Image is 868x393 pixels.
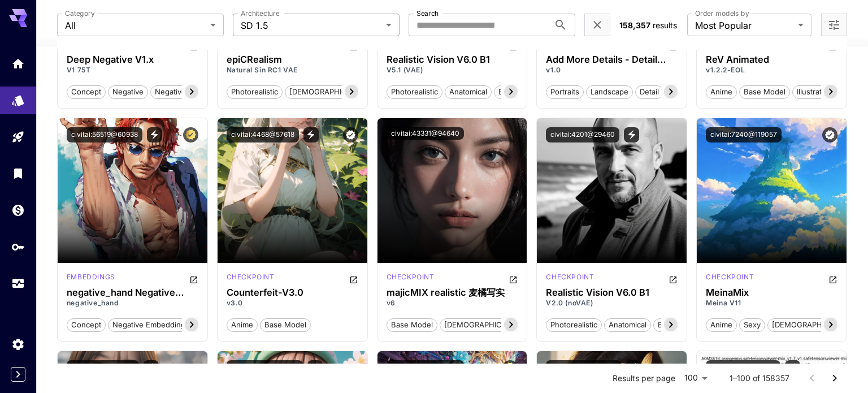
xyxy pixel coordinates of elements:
[706,360,780,375] button: civitai:11772@25820
[793,87,836,98] span: illustration
[227,360,303,375] button: civitai:25995@32988
[546,87,583,98] span: portraits
[828,272,837,286] button: Open in CivitAI
[440,319,530,331] span: [DEMOGRAPHIC_DATA]
[546,84,584,99] button: portraits
[285,84,376,99] button: [DEMOGRAPHIC_DATA]
[619,20,650,30] span: 158,357
[67,360,139,375] button: civitai:14171@16677
[827,18,841,32] button: Open more filters
[706,272,754,282] p: checkpoint
[387,287,518,298] h3: majicMIX realistic 麦橘写实
[11,240,25,254] div: API Keys
[509,272,518,286] button: Open in CivitAI
[11,57,25,71] div: Home
[653,317,704,332] button: base model
[706,287,837,298] h3: MeinaMix
[604,317,651,332] button: anatomical
[11,90,25,104] div: Models
[227,287,358,298] h3: Counterfeit-V3.0
[635,84,663,99] button: detail
[241,19,381,32] span: SD 1.5
[65,8,95,18] label: Category
[227,127,299,142] button: civitai:4468@57618
[67,272,115,286] div: SD 1.5
[654,319,704,331] span: base model
[445,84,492,99] button: anatomical
[227,65,358,75] p: Natural Sin RC1 VAE
[343,127,358,142] button: Verified working
[387,65,518,75] p: V5.1 (VAE)
[261,319,310,331] span: base model
[494,87,544,98] span: base model
[227,317,258,332] button: anime
[303,127,319,142] button: View trigger words
[416,8,439,18] label: Search
[586,84,633,99] button: landscape
[494,84,545,99] button: base model
[67,319,105,331] span: concept
[387,87,442,98] span: photorealistic
[227,272,275,282] p: checkpoint
[680,370,711,386] div: 100
[11,203,25,217] div: Wallet
[546,54,678,65] h3: Add More Details - Detail Enhancer / Tweaker (细节调整) LoRA
[108,84,148,99] button: negative
[706,127,782,142] button: civitai:7240@119057
[147,127,162,142] button: View trigger words
[502,360,518,375] button: Certified Model – Vetted for best performance and includes a commercial license.
[67,317,106,332] button: concept
[67,298,198,308] p: negative_hand
[189,272,198,286] button: Open in CivitAI
[546,360,622,375] button: civitai:72437@77169
[546,319,601,331] span: photorealistic
[695,19,793,32] span: Most Popular
[546,317,602,332] button: photorealistic
[546,298,678,308] p: V2.0 (noVAE)
[227,87,282,98] span: photorealistic
[11,277,25,291] div: Usage
[591,18,604,32] button: Clear filters (1)
[706,84,737,99] button: anime
[67,272,115,282] p: embeddings
[624,127,639,142] button: View trigger words
[349,272,358,286] button: Open in CivitAI
[822,127,837,142] button: Verified working
[183,127,198,142] button: Certified Model – Vetted for best performance and includes a commercial license.
[11,367,25,382] div: Expand sidebar
[605,319,650,331] span: anatomical
[227,298,358,308] p: v3.0
[11,130,25,144] div: Playground
[740,87,789,98] span: base model
[706,65,837,75] p: v1.2.2-EOL
[387,84,442,99] button: photorealistic
[108,317,190,332] button: negative embedding
[739,317,765,332] button: sexy
[767,317,858,332] button: [DEMOGRAPHIC_DATA]
[785,360,800,375] button: View trigger words
[546,272,594,282] p: checkpoint
[227,54,358,65] h3: epiCRealism
[546,287,678,298] h3: Realistic Vision V6.0 B1
[730,373,789,384] p: 1–100 of 158357
[706,54,837,65] h3: ReV Animated
[546,272,594,286] div: SD 1.5
[706,298,837,308] p: Meina V11
[11,166,25,180] div: Library
[445,87,491,98] span: anatomical
[241,8,279,18] label: Architecture
[67,127,142,142] button: civitai:56519@60938
[706,317,737,332] button: anime
[387,54,518,65] h3: Realistic Vision V6.0 B1
[67,287,198,298] h3: negative_hand Negative Embedding
[67,84,106,99] button: concept
[227,272,275,286] div: SD 1.5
